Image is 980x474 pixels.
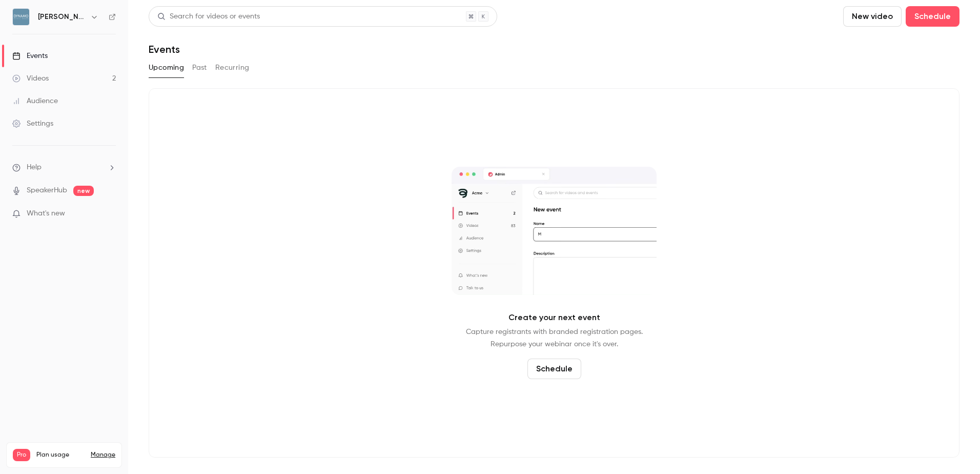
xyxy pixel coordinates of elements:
p: Capture registrants with branded registration pages. Repurpose your webinar once it's over. [466,326,643,350]
div: Settings [12,118,53,129]
h6: [PERSON_NAME] [38,12,86,22]
button: Schedule [527,359,581,379]
div: Audience [12,96,58,106]
div: Search for videos or events [157,11,260,22]
button: Recurring [215,60,250,76]
span: What's new [27,208,65,219]
div: Videos [12,73,49,84]
h1: Events [149,43,180,55]
button: Upcoming [149,60,184,76]
li: help-dropdown-opener [12,162,116,173]
span: Help [27,162,42,173]
a: Manage [91,451,115,459]
button: Schedule [906,6,959,27]
button: New video [843,6,902,27]
div: Events [12,51,48,61]
img: Mike de Both [13,9,29,25]
button: Past [192,60,207,76]
span: new [73,186,94,196]
a: SpeakerHub [27,185,67,196]
span: Pro [13,449,30,461]
iframe: Noticeable Trigger [104,209,116,219]
p: Create your next event [508,311,600,324]
span: Plan usage [36,451,85,459]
